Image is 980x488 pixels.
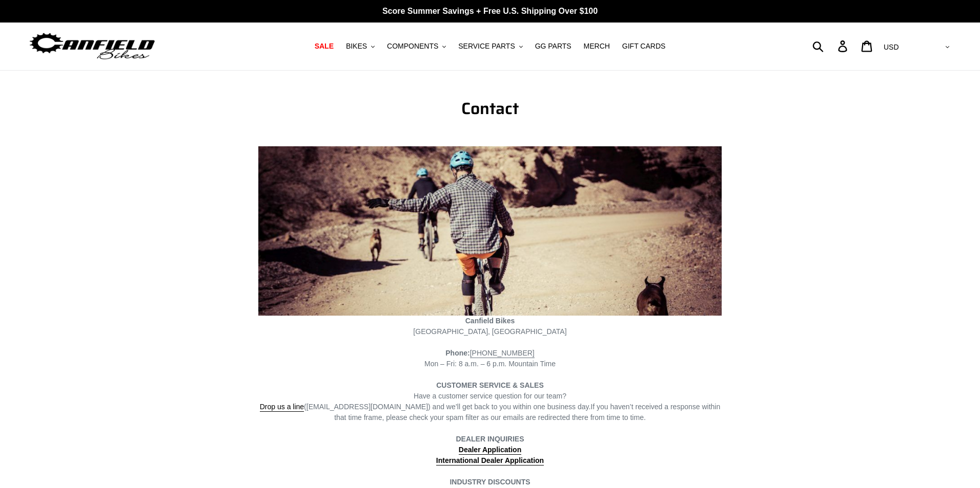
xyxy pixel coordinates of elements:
span: GG PARTS [535,42,571,51]
a: International Dealer Application [436,456,544,465]
div: Mon – Fri: 8 a.m. – 6 p.m. Mountain Time [258,348,721,369]
strong: International Dealer Application [436,456,544,464]
strong: DEALER INQUIRIES [456,435,524,455]
a: Dealer Application [459,446,521,455]
button: BIKES [341,39,380,53]
span: GIFT CARDS [622,42,666,51]
strong: INDUSTRY DISCOUNTS [450,478,530,486]
a: Drop us a line [260,403,304,412]
a: GIFT CARDS [617,39,671,53]
button: COMPONENTS [382,39,451,53]
span: COMPONENTS [387,42,438,51]
a: [PHONE_NUMBER] [470,349,535,358]
span: SALE [315,42,334,51]
a: SALE [310,39,339,53]
img: Canfield Bikes [28,30,156,62]
strong: Phone: [445,349,469,357]
input: Search [818,35,844,57]
strong: Canfield Bikes [465,317,515,325]
div: Have a customer service question for our team? If you haven’t received a response within that tim... [258,391,721,423]
span: BIKES [346,42,367,51]
strong: CUSTOMER SERVICE & SALES [436,381,544,389]
button: SERVICE PARTS [453,39,527,53]
h1: Contact [258,99,721,118]
a: MERCH [579,39,615,53]
a: GG PARTS [530,39,577,53]
span: [GEOGRAPHIC_DATA], [GEOGRAPHIC_DATA] [413,327,566,336]
span: ([EMAIL_ADDRESS][DOMAIN_NAME]) and we’ll get back to you within one business day. [260,403,591,412]
span: SERVICE PARTS [458,42,515,51]
span: MERCH [584,42,610,51]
